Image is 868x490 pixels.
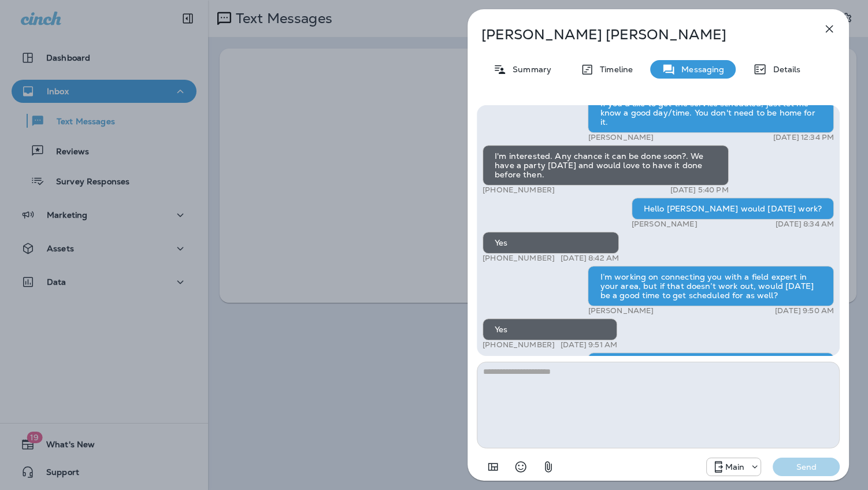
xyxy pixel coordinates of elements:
p: Timeline [594,65,633,74]
p: Details [767,65,801,74]
p: Main [725,462,745,472]
p: [PHONE_NUMBER] [483,340,555,350]
p: [PERSON_NAME] [588,306,654,315]
p: [DATE] 9:51 AM [561,340,617,350]
p: Summary [507,65,551,74]
button: Select an emoji [509,455,532,478]
p: [DATE] 8:34 AM [776,220,834,229]
p: [DATE] 12:34 PM [773,133,834,142]
p: [DATE] 9:50 AM [775,306,834,315]
p: [DATE] 8:42 AM [561,254,619,263]
p: [DATE] 5:40 PM [670,185,729,195]
div: I'm interested. Any chance it can be done soon?. We have a party [DATE] and would love to have it... [483,145,729,185]
p: [PERSON_NAME] [632,220,698,229]
p: Messaging [676,65,724,74]
div: Yes [483,318,617,340]
p: [PERSON_NAME] [588,133,654,142]
div: Yes [483,232,619,254]
p: [PHONE_NUMBER] [483,185,555,195]
div: I’m working on connecting you with a field expert in your area, but if that doesn’t work out, wou... [588,266,834,306]
div: Hello [PERSON_NAME] would [DATE] work? [632,198,834,220]
p: [PERSON_NAME] [PERSON_NAME] [481,27,797,43]
div: +1 (817) 482-3792 [707,460,761,474]
div: Great I was able to schedule you for [DATE], [DATE]. you will get a 30 minute call and text ahead... [588,352,834,393]
button: Add in a premade template [481,455,505,478]
p: [PHONE_NUMBER] [483,254,555,263]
